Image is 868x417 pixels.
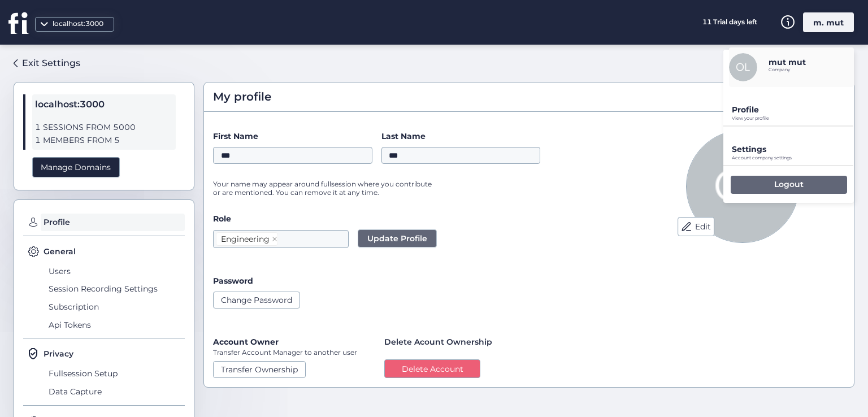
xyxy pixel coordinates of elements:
label: Account Owner [213,337,279,347]
p: View your profile [732,116,854,121]
span: Api Tokens [46,316,185,334]
label: Password [213,276,253,286]
span: Fullsession Setup [46,364,185,383]
button: Update Profile [358,229,437,247]
label: First Name [213,130,372,142]
button: Edit [678,217,714,236]
span: Users [46,262,185,280]
nz-select-item: Engineering [216,232,278,246]
p: mut mut [769,57,806,67]
span: Session Recording Settings [46,280,185,298]
p: Transfer Account Manager to another user [213,348,357,357]
p: Your name may appear around fullsession where you contribute or are mentioned. You can remove it ... [213,180,439,197]
div: 11 Trial days left [687,12,772,32]
div: m. mut [803,12,854,32]
button: Transfer Ownership [213,361,306,378]
div: localhost:3000 [50,19,106,29]
button: Change Password [213,292,300,309]
span: My profile [213,88,271,106]
span: Profile [41,214,185,232]
a: Exit Settings [14,54,80,73]
div: Exit Settings [22,56,80,70]
p: Logout [774,179,804,189]
span: General [44,245,76,258]
span: 1 SESSIONS FROM 5000 [35,121,173,134]
img: Avatar Picture [686,130,799,243]
div: Manage Domains [32,157,120,178]
p: Profile [732,105,854,115]
span: Data Capture [46,383,185,401]
p: Company [769,67,806,72]
span: localhost:3000 [35,97,173,112]
img: avatar [729,53,757,81]
span: Subscription [46,298,185,316]
button: Delete Account [384,359,480,379]
div: Engineering [221,233,270,245]
span: Privacy [44,347,73,360]
span: Delete Acount Ownership [384,336,492,348]
p: Settings [732,144,854,154]
span: 1 MEMBERS FROM 5 [35,134,173,147]
label: Role [213,212,622,225]
p: Account company settings [732,155,854,160]
label: Last Name [381,130,541,142]
span: Update Profile [367,232,427,245]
